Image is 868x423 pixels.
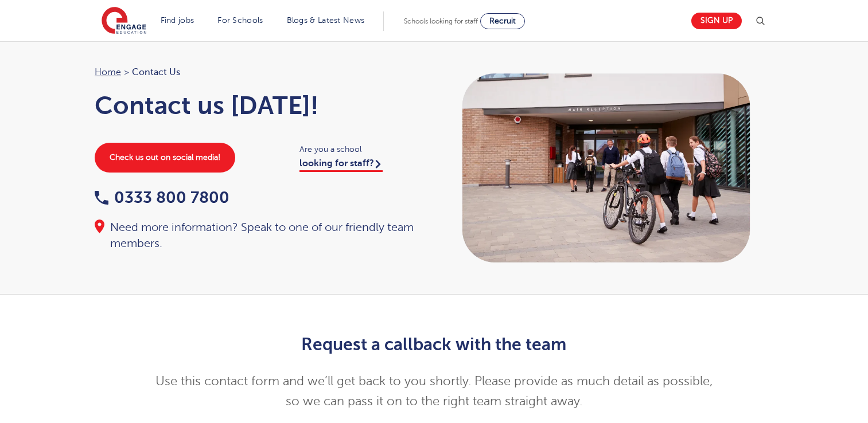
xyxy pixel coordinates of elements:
img: Engage Education [102,7,146,36]
a: Home [95,67,121,77]
span: Contact Us [132,65,180,80]
a: looking for staff? [299,158,383,172]
h1: Contact us [DATE]! [95,91,423,120]
a: Check us out on social media! [95,143,235,173]
a: Blogs & Latest News [287,16,365,25]
nav: breadcrumb [95,65,423,80]
a: Find jobs [161,16,194,25]
a: Recruit [480,13,525,29]
a: 0333 800 7800 [95,189,229,206]
span: Use this contact form and we’ll get back to you shortly. Please provide as much detail as possibl... [155,374,713,408]
a: Sign up [691,13,742,29]
span: Recruit [489,17,516,25]
span: Schools looking for staff [404,17,478,25]
span: > [124,67,129,77]
h2: Request a callback with the team [153,335,715,354]
div: Need more information? Speak to one of our friendly team members. [95,220,423,252]
span: Are you a school [299,143,423,156]
a: For Schools [217,16,263,25]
